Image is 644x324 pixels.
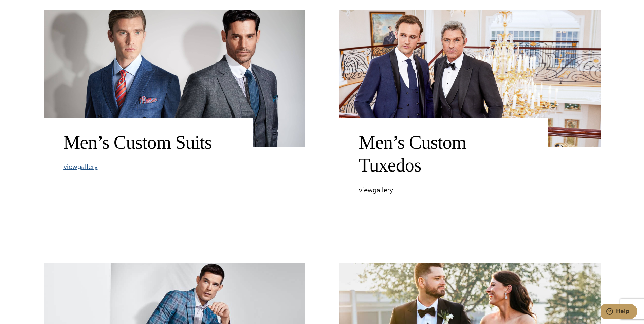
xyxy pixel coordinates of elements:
span: view gallery [63,162,98,172]
h2: Men’s Custom Tuxedos [359,131,529,177]
h2: Men’s Custom Suits [63,131,233,154]
img: Two clients in wedding suits. One wearing a double breasted blue paid suit with orange tie. One w... [44,10,305,147]
span: view gallery [359,185,393,195]
a: viewgallery [359,186,393,194]
iframe: Opens a widget where you can chat to one of our agents [601,304,637,321]
a: viewgallery [63,163,98,170]
img: 2 models wearing bespoke wedding tuxedos. One wearing black single breasted peak lapel and one we... [339,10,601,147]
